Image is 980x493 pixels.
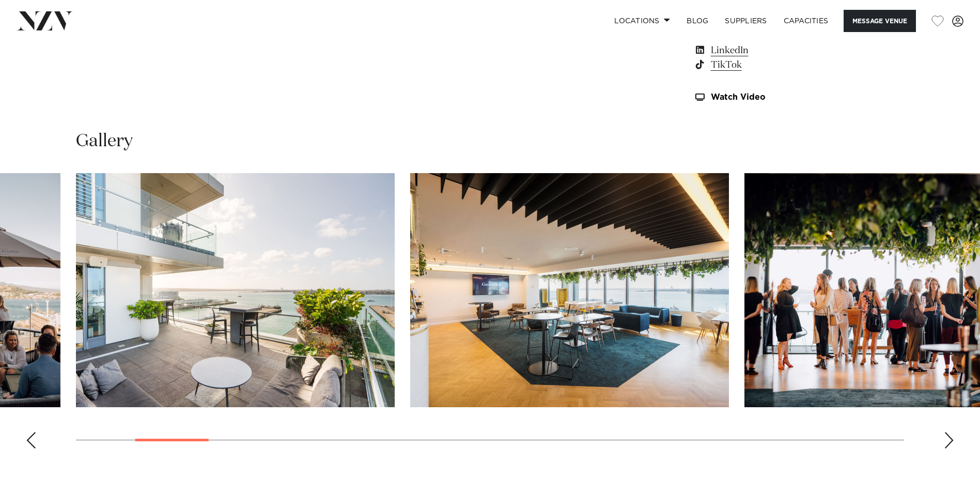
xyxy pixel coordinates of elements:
[694,58,862,72] a: TikTok
[76,130,133,153] h2: Gallery
[717,10,775,32] a: SUPPLIERS
[76,173,395,407] swiper-slide: 3 / 28
[678,10,717,32] a: BLOG
[410,173,729,407] swiper-slide: 4 / 28
[694,43,862,58] a: LinkedIn
[606,10,678,32] a: Locations
[17,11,73,30] img: nzv-logo.png
[775,10,837,32] a: Capacities
[844,10,916,32] button: Message Venue
[694,93,862,102] a: Watch Video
